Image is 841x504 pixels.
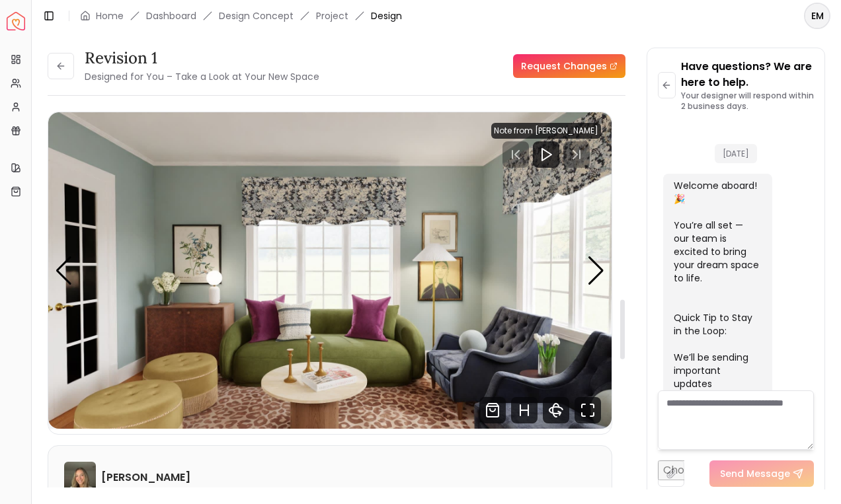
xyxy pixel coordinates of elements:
div: 4 / 6 [48,112,612,429]
a: Spacejoy [7,12,25,30]
li: Design Concept [219,9,294,22]
h3: Revision 1 [85,48,319,69]
button: EM [804,3,830,29]
span: [DATE] [715,144,757,163]
span: EM [805,4,829,28]
img: Sarah Nelson [64,462,96,493]
img: Design Render 4 [48,112,612,429]
h6: [PERSON_NAME] [101,470,190,486]
svg: Hotspots Toggle [511,397,538,423]
svg: 360 View [543,397,569,423]
div: Next slide [587,256,605,285]
nav: breadcrumb [80,9,402,22]
a: Dashboard [146,9,196,22]
a: Request Changes [513,54,625,78]
span: Design [371,9,402,22]
p: Your designer will respond within 2 business days. [681,90,814,112]
div: Note from [PERSON_NAME] [491,123,601,139]
a: Project [316,9,348,22]
small: Designed for You – Take a Look at Your New Space [85,70,319,83]
div: Previous slide [55,256,73,285]
svg: Shop Products from this design [479,397,506,423]
a: Home [96,9,124,22]
p: Have questions? We are here to help. [681,59,814,90]
div: Carousel [48,112,612,429]
svg: Fullscreen [575,397,601,423]
img: Spacejoy Logo [7,12,25,30]
svg: Play [538,147,554,162]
